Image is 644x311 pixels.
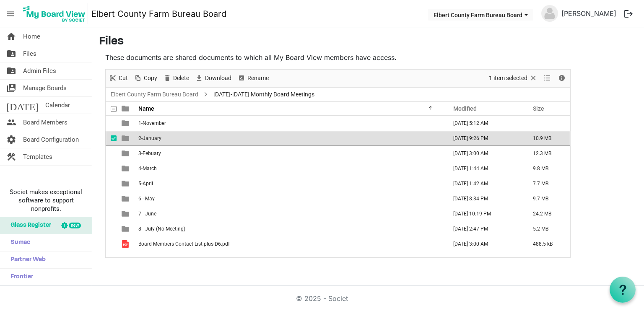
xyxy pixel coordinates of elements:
td: 2-January is template cell column header Name [136,131,444,146]
td: 5-April is template cell column header Name [136,176,444,191]
td: is template cell column header type [117,236,136,251]
td: 5.2 MB is template cell column header Size [524,221,570,236]
span: Sumac [6,234,30,251]
td: is template cell column header type [117,146,136,161]
span: [DATE]-[DATE] Monthly Board Meetings [212,89,316,100]
td: January 23, 2025 9:26 PM column header Modified [444,131,524,146]
span: settings [6,131,16,148]
td: 3-Febuary is template cell column header Name [136,146,444,161]
span: 2-January [138,135,161,141]
td: June 26, 2025 10:19 PM column header Modified [444,206,524,221]
td: 6 - May is template cell column header Name [136,191,444,206]
td: checkbox [106,146,117,161]
a: Elbert County Farm Bureau Board [91,5,226,22]
td: 8 - July (No Meeting) is template cell column header Name [136,221,444,236]
span: Societ makes exceptional software to support nonprofits. [4,188,88,213]
p: These documents are shared documents to which all My Board View members have access. [105,52,571,62]
td: May 22, 2025 8:34 PM column header Modified [444,191,524,206]
span: switch_account [6,80,16,96]
span: 1 item selected [488,73,528,83]
td: February 27, 2025 3:00 AM column header Modified [444,236,524,251]
button: Cut [107,73,130,83]
img: no-profile-picture.svg [541,5,558,22]
td: February 27, 2025 3:00 AM column header Modified [444,146,524,161]
div: Delete [160,70,192,87]
div: Download [192,70,234,87]
span: Name [138,105,154,112]
span: Templates [23,148,52,165]
td: checkbox [106,206,117,221]
span: 4-March [138,166,157,171]
img: My Board View Logo [21,3,88,24]
span: Delete [172,73,190,83]
span: people [6,114,16,131]
button: Details [556,73,568,83]
td: is template cell column header Size [524,116,570,131]
span: Modified [453,105,477,112]
span: Partner Web [6,251,46,268]
div: Rename [234,70,272,87]
span: Glass Register [6,217,51,234]
span: Cut [118,73,129,83]
span: 7 - June [138,211,156,217]
td: checkbox [106,116,117,131]
td: Board Members Contact List plus D6.pdf is template cell column header Name [136,236,444,251]
span: 1-November [138,120,166,126]
button: logout [620,5,637,23]
span: Home [23,28,40,45]
td: 1-November is template cell column header Name [136,116,444,131]
td: 488.5 kB is template cell column header Size [524,236,570,251]
td: January 17, 2025 5:12 AM column header Modified [444,116,524,131]
span: Admin Files [23,62,56,79]
div: Clear selection [486,70,540,87]
button: View dropdownbutton [542,73,552,83]
td: 4-March is template cell column header Name [136,161,444,176]
span: construction [6,148,16,165]
span: folder_shared [6,45,16,62]
span: [DATE] [6,97,39,114]
div: View [540,70,555,87]
td: July 24, 2025 2:47 PM column header Modified [444,221,524,236]
button: Copy [132,73,159,83]
span: Download [204,73,232,83]
td: 7 - June is template cell column header Name [136,206,444,221]
td: April 17, 2025 1:44 AM column header Modified [444,161,524,176]
span: folder_shared [6,62,16,79]
td: is template cell column header type [117,176,136,191]
td: May 19, 2025 1:42 AM column header Modified [444,176,524,191]
h3: Files [99,35,637,49]
td: 10.9 MB is template cell column header Size [524,131,570,146]
td: 9.7 MB is template cell column header Size [524,191,570,206]
span: Calendar [45,97,70,114]
td: is template cell column header type [117,116,136,131]
button: Download [194,73,233,83]
td: checkbox [106,161,117,176]
span: 5-April [138,181,153,187]
td: checkbox [106,236,117,251]
span: 8 - July (No Meeting) [138,226,185,232]
span: Board Members [23,114,68,131]
div: Cut [106,70,131,87]
button: Delete [162,73,191,83]
span: menu [3,6,18,22]
td: checkbox [106,131,117,146]
button: Selection [488,73,539,83]
td: checkbox [106,176,117,191]
td: is template cell column header type [117,191,136,206]
a: [PERSON_NAME] [558,5,620,22]
button: Rename [236,73,270,83]
td: is template cell column header type [117,221,136,236]
td: 12.3 MB is template cell column header Size [524,146,570,161]
a: Elbert County Farm Bureau Board [109,89,200,100]
td: checkbox [106,221,117,236]
a: © 2025 - Societ [296,294,348,303]
span: Size [533,105,544,112]
td: is template cell column header type [117,161,136,176]
span: Rename [247,73,270,83]
span: 6 - May [138,196,155,202]
a: My Board View Logo [21,3,91,24]
div: Copy [131,70,160,87]
span: Copy [143,73,158,83]
div: new [69,223,81,228]
div: Details [555,70,569,87]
